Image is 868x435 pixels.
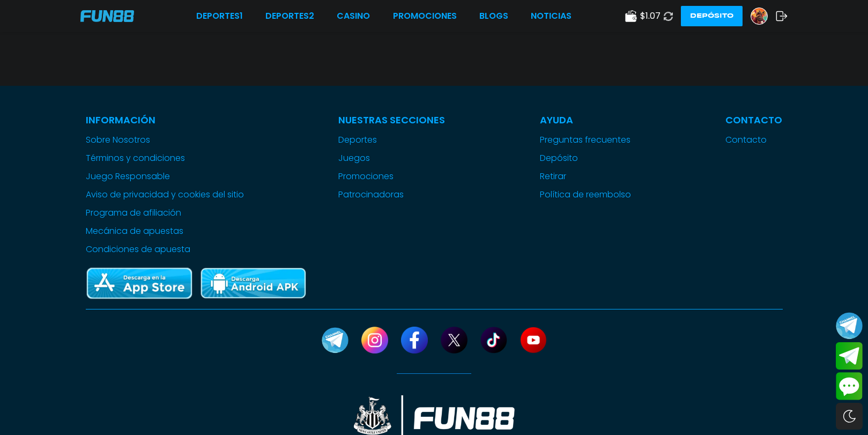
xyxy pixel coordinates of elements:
button: Contact customer service [836,372,863,400]
p: Nuestras Secciones [338,113,445,127]
div: Switch theme [836,403,863,430]
a: Deportes1 [196,10,243,23]
button: Join telegram channel [836,312,863,340]
a: Programa de afiliación [86,207,244,219]
a: Patrocinadoras [338,188,445,201]
button: Juegos [338,152,370,165]
span: $ 1.07 [640,10,661,23]
a: Contacto [725,134,782,146]
a: Avatar [751,8,776,25]
a: Preguntas frecuentes [540,134,631,146]
a: Mecánica de apuestas [86,225,244,238]
a: Sobre Nosotros [86,134,244,146]
p: Contacto [725,113,782,127]
img: Company Logo [80,10,134,22]
a: Depósito [540,152,631,165]
a: Juego Responsable [86,170,244,183]
a: Política de reembolso [540,188,631,201]
a: CASINO [337,10,370,23]
a: Promociones [393,10,457,23]
a: Términos y condiciones [86,152,244,165]
p: Información [86,113,244,127]
a: NOTICIAS [531,10,572,23]
a: Deportes [338,134,445,146]
a: Retirar [540,170,631,183]
a: Condiciones de apuesta [86,243,244,256]
a: Promociones [338,170,445,183]
p: Ayuda [540,113,631,127]
a: BLOGS [479,10,508,23]
a: Deportes2 [265,10,314,23]
button: Join telegram [836,342,863,370]
a: Aviso de privacidad y cookies del sitio [86,188,244,201]
button: Depósito [681,6,743,26]
img: App Store [86,267,193,300]
img: Play Store [199,267,307,300]
img: Avatar [751,8,767,24]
